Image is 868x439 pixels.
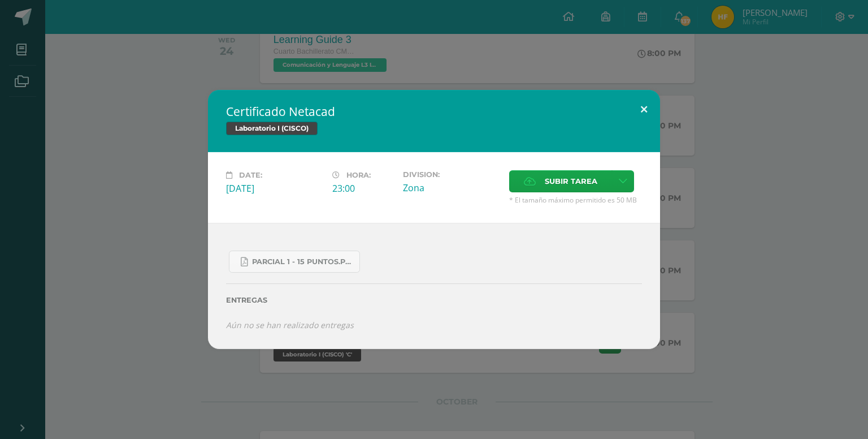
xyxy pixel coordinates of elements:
[226,104,642,119] h2: Certificado Netacad
[226,320,354,330] i: Aún no se han realizado entregas
[403,182,500,194] div: Zona
[545,171,597,192] span: Subir tarea
[346,171,371,179] span: Hora:
[628,90,660,128] button: Close (Esc)
[403,170,500,179] label: Division:
[226,296,642,304] label: Entregas
[229,251,360,273] a: Parcial 1 - 15 Puntos.pdf
[239,171,262,179] span: Date:
[332,182,394,195] div: 23:00
[252,257,354,266] span: Parcial 1 - 15 Puntos.pdf
[226,182,323,195] div: [DATE]
[226,122,318,135] span: Laboratorio I (CISCO)
[509,195,642,205] span: * El tamaño máximo permitido es 50 MB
